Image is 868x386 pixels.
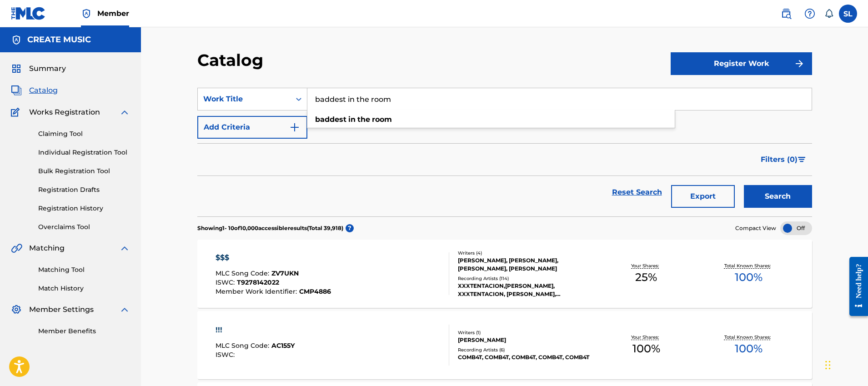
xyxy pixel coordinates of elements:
[29,243,65,254] span: Matching
[271,269,299,277] span: ZV7UKN
[38,166,130,176] a: Bulk Registration Tool
[744,185,812,208] button: Search
[346,224,354,232] span: ?
[635,269,657,286] span: 25 %
[724,262,773,269] p: Total Known Shares:
[458,282,595,298] div: XXXTENTACION,[PERSON_NAME], XXXTENTACION, [PERSON_NAME], XXXTENTACION, [PERSON_NAME], XXXTENTACIO...
[843,250,868,323] iframe: Resource Center
[38,204,130,213] a: Registration History
[804,8,815,19] img: help
[11,7,46,20] img: MLC Logo
[839,5,857,23] div: User Menu
[197,311,812,379] a: !!!MLC Song Code:AC155YISWC:Writers (1)[PERSON_NAME]Recording Artists (6)COMB4T, COMB4T, COMB4T, ...
[197,224,343,232] p: Showing 1 - 10 of 10,000 accessible results (Total 39,918 )
[735,224,776,232] span: Compact View
[81,8,92,19] img: Top Rightsholder
[11,107,23,118] img: Works Registration
[119,243,130,254] img: expand
[216,252,331,263] div: $$$
[671,52,812,75] button: Register Work
[29,63,66,74] span: Summary
[197,116,307,139] button: Add Criteria
[38,265,130,275] a: Matching Tool
[29,304,94,315] span: Member Settings
[631,334,661,341] p: Your Shares:
[735,269,763,286] span: 100 %
[38,185,130,195] a: Registration Drafts
[825,351,831,379] div: Drag
[197,88,812,216] form: Search Form
[11,35,22,45] img: Accounts
[216,269,271,277] span: MLC Song Code :
[777,5,795,23] a: Public Search
[197,50,268,70] h2: Catalog
[632,341,660,357] span: 100 %
[458,336,595,344] div: [PERSON_NAME]
[794,58,805,69] img: f7272a7cc735f4ea7f67.svg
[237,278,279,286] span: T9278142022
[197,240,812,308] a: $$$MLC Song Code:ZV7UKNISWC:T9278142022Member Work Identifier:CMP4886Writers (4)[PERSON_NAME], [P...
[38,148,130,157] a: Individual Registration Tool
[203,94,285,105] div: Work Title
[11,63,22,74] img: Summary
[724,334,773,341] p: Total Known Shares:
[607,182,667,202] a: Reset Search
[458,329,595,336] div: Writers ( 1 )
[216,287,299,296] span: Member Work Identifier :
[372,115,392,124] strong: room
[27,35,91,45] h5: CREATE MUSIC
[458,353,595,361] div: COMB4T, COMB4T, COMB4T, COMB4T, COMB4T
[119,107,130,118] img: expand
[216,325,295,336] div: !!!
[38,326,130,336] a: Member Benefits
[216,341,271,350] span: MLC Song Code :
[755,148,812,171] button: Filters (0)
[761,154,798,165] span: Filters ( 0 )
[38,222,130,232] a: Overclaims Tool
[119,304,130,315] img: expand
[216,278,237,286] span: ISWC :
[11,243,22,254] img: Matching
[824,9,833,18] div: Notifications
[11,85,22,96] img: Catalog
[735,341,763,357] span: 100 %
[823,342,868,386] iframe: Chat Widget
[97,8,129,19] span: Member
[671,185,735,208] button: Export
[458,346,595,353] div: Recording Artists ( 6 )
[11,304,22,315] img: Member Settings
[38,284,130,293] a: Match History
[357,115,370,124] strong: the
[781,8,792,19] img: search
[216,351,237,359] span: ISWC :
[29,85,58,96] span: Catalog
[458,275,595,282] div: Recording Artists ( 114 )
[458,250,595,256] div: Writers ( 4 )
[315,115,346,124] strong: baddest
[801,5,819,23] div: Help
[38,129,130,139] a: Claiming Tool
[631,262,661,269] p: Your Shares:
[29,107,100,118] span: Works Registration
[11,85,58,96] a: CatalogCatalog
[458,256,595,273] div: [PERSON_NAME], [PERSON_NAME], [PERSON_NAME], [PERSON_NAME]
[271,341,295,350] span: AC155Y
[11,63,66,74] a: SummarySummary
[798,157,806,162] img: filter
[348,115,356,124] strong: in
[289,122,300,133] img: 9d2ae6d4665cec9f34b9.svg
[299,287,331,296] span: CMP4886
